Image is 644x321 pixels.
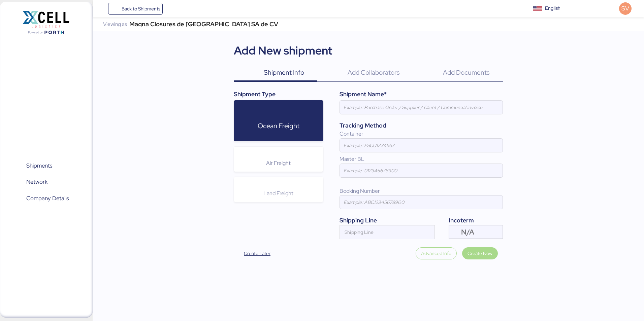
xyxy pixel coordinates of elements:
span: Company Details [26,193,69,203]
div: Shipping Line [340,216,435,225]
span: Air Freight [266,159,291,167]
span: Create Now [468,249,492,257]
button: Create Now [462,247,498,259]
span: Back to Shipments [122,5,160,13]
span: Container [340,130,363,137]
div: Incoterm [449,216,503,225]
div: English [545,5,560,12]
div: Shipment Type [234,90,324,99]
a: Company Details [4,190,83,206]
span: Add Documents [443,68,490,77]
button: Create Later [234,247,281,260]
a: Network [4,174,83,190]
span: Advanced Info [421,249,451,257]
span: Land Freight [263,190,293,197]
button: Menu [97,3,108,14]
a: Back to Shipments [108,3,163,15]
span: Booking Number [340,187,380,194]
span: Create Later [244,249,270,257]
button: Advanced Info [416,247,457,259]
div: Add New shipment [234,42,332,59]
div: Tracking Method [340,121,503,130]
div: Viewing as [103,22,127,27]
span: Master BL [340,155,364,163]
a: Shipments [4,158,83,173]
span: Shipment Info [264,68,304,77]
span: Network [26,177,47,187]
span: Shipments [26,161,52,171]
div: Shipment Name* [340,90,503,99]
span: SV [621,4,629,13]
span: Add Collaborators [348,68,400,77]
span: Ocean Freight [258,121,299,130]
div: Magna Closures de [GEOGRAPHIC_DATA] SA de CV [129,22,278,27]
